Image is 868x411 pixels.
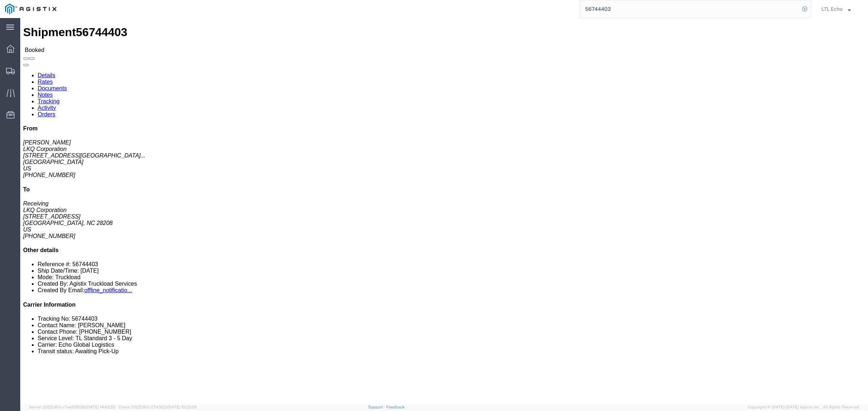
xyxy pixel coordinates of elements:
a: Support [368,405,386,409]
img: logo [5,4,56,14]
button: LTL Echo [821,5,858,13]
span: Copyright © [DATE]-[DATE] Agistix Inc., All Rights Reserved [748,404,859,410]
a: Feedback [386,405,405,409]
input: Search for shipment number, reference number [580,0,800,18]
span: Server: 2025.18.0-c7ad5f513fb [29,405,115,409]
span: [DATE] 14:43:55 [86,405,115,409]
span: Client: 2025.18.0-27d3021 [119,405,197,409]
iframe: FS Legacy Container [20,18,868,403]
span: LTL Echo [821,5,843,13]
span: [DATE] 10:20:09 [167,405,197,409]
